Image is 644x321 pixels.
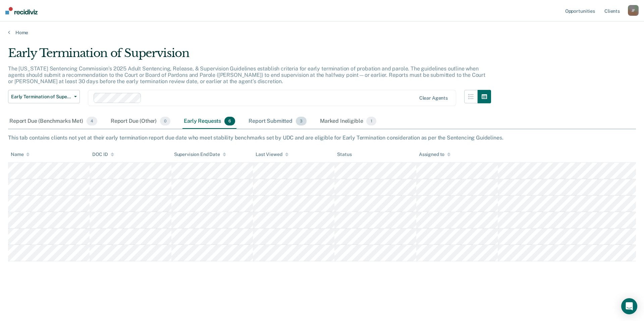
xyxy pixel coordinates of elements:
[296,117,307,125] span: 3
[366,117,376,125] span: 1
[8,65,485,85] p: The [US_STATE] Sentencing Commission’s 2025 Adult Sentencing, Release, & Supervision Guidelines e...
[621,298,637,314] div: Open Intercom Messenger
[160,117,170,125] span: 0
[628,5,639,16] button: JF
[8,114,99,129] div: Report Due (Benchmarks Met)4
[247,114,308,129] div: Report Submitted3
[628,5,639,16] div: J F
[337,152,352,157] div: Status
[319,114,378,129] div: Marked Ineligible1
[182,114,236,129] div: Early Requests6
[8,30,636,36] a: Home
[174,152,226,157] div: Supervision End Date
[11,94,71,100] span: Early Termination of Supervision
[8,135,636,141] div: This tab contains clients not yet at their early termination report due date who meet stability b...
[92,152,114,157] div: DOC ID
[256,152,288,157] div: Last Viewed
[109,114,172,129] div: Report Due (Other)0
[419,152,450,157] div: Assigned to
[8,46,491,65] div: Early Termination of Supervision
[8,90,80,103] button: Early Termination of Supervision
[11,152,30,157] div: Name
[419,95,448,101] div: Clear agents
[87,117,97,125] span: 4
[224,117,235,125] span: 6
[5,7,38,14] img: Recidiviz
